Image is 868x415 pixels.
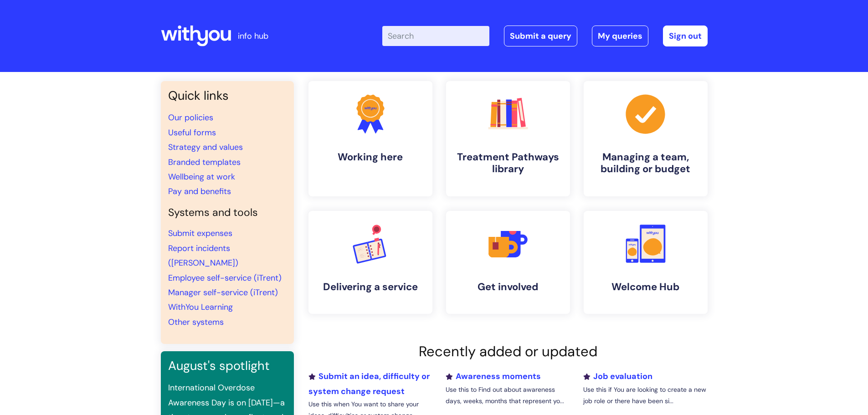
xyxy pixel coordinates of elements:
[316,151,425,163] h4: Working here
[168,88,287,103] h3: Quick links
[168,186,231,197] a: Pay and benefits
[308,211,432,314] a: Delivering a service
[168,127,216,138] a: Useful forms
[168,228,232,239] a: Submit expenses
[168,359,287,373] h3: August's spotlight
[168,287,278,298] a: Manager self-service (iTrent)
[168,157,241,168] a: Branded templates
[382,26,489,46] input: Search
[584,81,708,196] a: Managing a team, building or budget
[591,151,700,175] h4: Managing a team, building or budget
[168,206,287,219] h4: Systems and tools
[583,371,652,382] a: Job evaluation
[453,151,563,175] h4: Treatment Pathways library
[504,26,577,46] a: Submit a query
[308,343,708,360] h2: Recently added or updated
[453,281,563,293] h4: Get involved
[382,26,708,46] div: | -
[592,26,648,46] a: My queries
[663,26,708,46] a: Sign out
[238,29,268,43] p: info hub
[446,384,570,407] p: Use this to Find out about awareness days, weeks, months that represent yo...
[446,211,570,314] a: Get involved
[446,81,570,196] a: Treatment Pathways library
[308,81,432,196] a: Working here
[308,371,430,396] a: Submit an idea, difficulty or system change request
[168,142,243,153] a: Strategy and values
[591,281,700,293] h4: Welcome Hub
[584,211,708,314] a: Welcome Hub
[168,112,213,123] a: Our policies
[316,281,425,293] h4: Delivering a service
[446,371,541,382] a: Awareness moments
[168,243,238,268] a: Report incidents ([PERSON_NAME])
[168,272,282,283] a: Employee self-service (iTrent)
[583,384,707,407] p: Use this if You are looking to create a new job role or there have been si...
[168,317,224,328] a: Other systems
[168,171,235,182] a: Wellbeing at work
[168,302,233,313] a: WithYou Learning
